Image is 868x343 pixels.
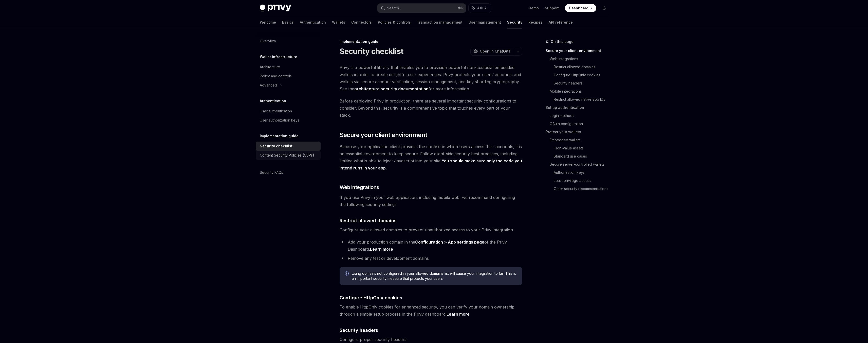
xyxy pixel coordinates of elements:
[256,72,321,81] a: Policy and controls
[415,239,484,245] a: Configuration > App settings page
[340,184,379,191] span: Web integrations
[340,143,522,171] span: Because your application client provides the context in which users access their accounts, it is ...
[554,185,613,193] a: Other security recommendations
[554,168,613,177] a: Authorization keys
[469,16,501,28] a: User management
[340,327,378,334] span: Security headers
[550,160,613,168] a: Secure server-controlled wallets
[550,136,613,144] a: Embedded wallets
[554,63,613,71] a: Restrict allowed domains
[260,82,277,88] div: Advanced
[370,247,393,252] a: Learn more
[352,271,517,281] span: Using domains not configured in your allowed domains list will cause your integration to fail. Th...
[340,64,522,92] span: Privy is a powerful library that enables you to provision powerful non-custodial embedded wallets...
[480,49,511,54] span: Open in ChatGPT
[282,16,294,28] a: Basics
[546,128,613,136] a: Protect your wallets
[549,16,573,28] a: API reference
[550,87,613,95] a: Mobile integrations
[477,6,487,11] span: Ask AI
[340,97,522,119] span: Before deploying Privy in production, there are several important security configurations to cons...
[340,39,522,44] div: Implementation guide
[300,16,326,28] a: Authentication
[351,16,372,28] a: Connectors
[340,131,427,139] span: Secure your client environment
[447,312,470,317] a: Learn more
[256,116,321,125] a: User authorization keys
[340,217,397,224] span: Restrict allowed domains
[554,95,613,104] a: Restrict allowed native app IDs
[470,47,514,56] button: Open in ChatGPT
[569,6,588,11] span: Dashboard
[507,16,522,28] a: Security
[332,16,345,28] a: Wallets
[340,194,522,208] span: If you use Privy in your web application, including mobile web, we recommend configuring the foll...
[260,98,286,104] h5: Authentication
[260,38,276,44] div: Overview
[554,152,613,160] a: Standard use cases
[458,6,463,10] span: ⌘ K
[260,152,314,158] div: Content Security Policies (CSPs)
[529,6,539,11] a: Demo
[546,104,613,112] a: Set up authentication
[256,168,321,177] a: Security FAQs
[554,177,613,185] a: Least privilege access
[260,133,299,139] h5: Implementation guide
[340,47,403,56] h1: Security checklist
[260,143,292,149] div: Security checklist
[260,5,291,12] img: dark logo
[551,39,574,45] span: On this page
[528,16,543,28] a: Recipes
[546,47,613,55] a: Secure your client environment
[340,255,522,262] li: Remove any test or development domains
[260,169,283,176] div: Security FAQs
[340,294,402,301] span: Configure HttpOnly cookies
[377,4,466,13] button: Search...⌘K
[550,120,613,128] a: OAuth configuration
[554,79,613,87] a: Security headers
[387,5,401,11] div: Search...
[550,112,613,120] a: Login methods
[256,107,321,116] a: User authentication
[340,226,522,233] span: Configure your allowed domains to prevent unauthorized access to your Privy integration.
[554,144,613,152] a: High-value assets
[340,238,522,253] li: Add your production domain in the of the Privy Dashboard.
[469,4,491,13] button: Ask AI
[260,108,292,114] div: User authentication
[417,16,463,28] a: Transaction management
[256,62,321,72] a: Architecture
[260,64,280,70] div: Architecture
[340,336,522,343] span: Configure proper security headers:
[256,37,321,46] a: Overview
[340,303,522,318] span: To enable HttpOnly cookies for enhanced security, you can verify your domain ownership through a ...
[378,16,411,28] a: Policies & controls
[565,4,596,12] a: Dashboard
[260,117,299,123] div: User authorization keys
[354,86,429,92] a: architecture security documentation
[554,71,613,79] a: Configure HttpOnly cookies
[345,271,350,277] svg: Info
[256,151,321,160] a: Content Security Policies (CSPs)
[545,6,559,11] a: Support
[260,73,292,79] div: Policy and controls
[550,55,613,63] a: Web integrations
[260,54,297,60] h5: Wallet infrastructure
[256,142,321,151] a: Security checklist
[600,4,608,12] button: Toggle dark mode
[260,16,276,28] a: Welcome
